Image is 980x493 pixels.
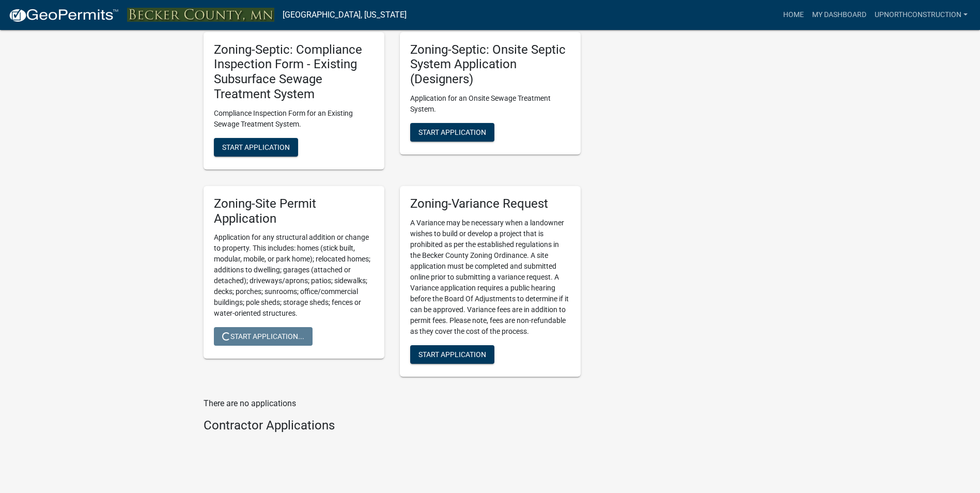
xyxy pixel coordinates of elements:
[410,196,570,211] h5: Zoning-Variance Request
[222,143,290,151] span: Start Application
[418,128,486,136] span: Start Application
[222,332,304,341] span: Start Application...
[870,5,972,25] a: UpNorthConstruction
[204,397,581,410] p: There are no applications
[127,8,274,22] img: Becker County, Minnesota
[204,418,581,437] wm-workflow-list-section: Contractor Applications
[214,327,313,346] button: Start Application...
[204,418,581,433] h4: Contractor Applications
[214,196,374,226] h5: Zoning-Site Permit Application
[410,93,570,115] p: Application for an Onsite Sewage Treatment System.
[214,42,374,102] h5: Zoning-Septic: Compliance Inspection Form - Existing Subsurface Sewage Treatment System
[410,345,494,364] button: Start Application
[779,5,808,25] a: Home
[418,350,486,358] span: Start Application
[410,42,570,87] h5: Zoning-Septic: Onsite Septic System Application (Designers)
[283,6,407,24] a: [GEOGRAPHIC_DATA], [US_STATE]
[808,5,870,25] a: My Dashboard
[214,108,374,130] p: Compliance Inspection Form for an Existing Sewage Treatment System.
[410,123,494,142] button: Start Application
[214,232,374,319] p: Application for any structural addition or change to property. This includes: homes (stick built,...
[410,218,570,337] p: A Variance may be necessary when a landowner wishes to build or develop a project that is prohibi...
[214,138,298,157] button: Start Application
